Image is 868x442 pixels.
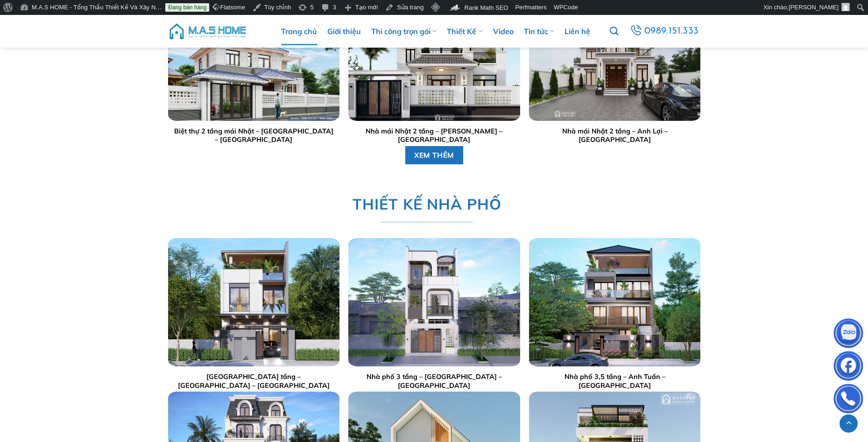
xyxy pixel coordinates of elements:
[172,127,334,144] a: Biệt thự 2 tầng mái Nhật – [GEOGRAPHIC_DATA] – [GEOGRAPHIC_DATA]
[524,17,554,45] a: Tin tức
[168,238,339,366] img: Trang chủ 27
[840,414,858,433] a: Lên đầu trang
[644,23,699,39] span: 0989.151.333
[610,21,618,41] a: Tìm kiếm
[348,238,520,366] img: Trang chủ 28
[353,127,515,144] a: Nhà mái Nhật 2 tầng – [PERSON_NAME] – [GEOGRAPHIC_DATA]
[534,127,696,144] a: Nhà mái Nhật 2 tầng – Anh Lợi – [GEOGRAPHIC_DATA]
[447,17,482,45] a: Thiết Kế
[834,386,862,414] img: Phone
[168,17,247,45] img: M.A.S HOME – Tổng Thầu Thiết Kế Và Xây Nhà Trọn Gói
[172,372,334,390] a: [GEOGRAPHIC_DATA] tầng – [GEOGRAPHIC_DATA] – [GEOGRAPHIC_DATA]
[789,4,839,11] span: [PERSON_NAME]
[628,23,700,40] a: 0989.151.333
[371,17,437,45] a: Thi công trọn gói
[352,192,501,216] span: THIẾT KẾ NHÀ PHỐ
[565,17,590,45] a: Liên hệ
[465,4,508,11] span: Rank Math SEO
[353,372,515,390] a: Nhà phố 3 tầng – [GEOGRAPHIC_DATA] – [GEOGRAPHIC_DATA]
[834,321,862,349] img: Zalo
[281,17,317,45] a: Trang chủ
[327,17,361,45] a: Giới thiệu
[834,353,862,381] img: Facebook
[414,149,454,161] span: XEM THÊM
[534,372,696,390] a: Nhà phố 3,5 tầng – Anh Tuấn – [GEOGRAPHIC_DATA]
[493,17,514,45] a: Video
[405,146,463,164] a: XEM THÊM
[529,238,700,366] img: Trang chủ 29
[165,3,209,12] a: Đang bán hàng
